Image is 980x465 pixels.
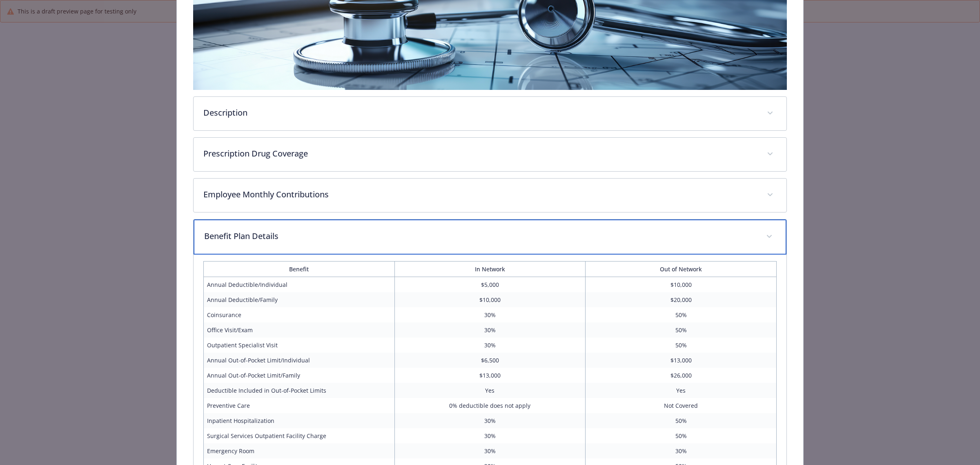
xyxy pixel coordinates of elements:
td: 30% [394,443,586,458]
td: 50% [586,322,777,338]
th: Benefit [204,261,395,277]
th: In Network [394,261,586,277]
td: 30% [394,428,586,443]
td: 30% [394,322,586,338]
p: Employee Monthly Contributions [203,188,757,201]
p: Description [203,107,757,119]
td: Yes [394,383,586,398]
td: Annual Out-of-Pocket Limit/Family [204,368,395,383]
div: Benefit Plan Details [194,219,786,255]
div: Description [194,97,786,130]
td: Not Covered [586,398,777,413]
td: Surgical Services Outpatient Facility Charge [204,428,395,443]
td: $13,000 [586,353,777,368]
td: 30% [586,443,777,458]
td: Inpatient Hospitalization [204,413,395,428]
td: $6,500 [394,353,586,368]
td: Deductible Included in Out-of-Pocket Limits [204,383,395,398]
td: Annual Deductible/Individual [204,277,395,292]
td: 50% [586,338,777,353]
td: $13,000 [394,368,586,383]
td: Annual Deductible/Family [204,292,395,307]
td: 50% [586,307,777,322]
td: $20,000 [586,292,777,307]
td: Preventive Care [204,398,395,413]
td: 50% [586,413,777,428]
td: $10,000 [586,277,777,292]
td: $26,000 [586,368,777,383]
div: Employee Monthly Contributions [194,179,786,212]
td: 30% [394,338,586,353]
td: Office Visit/Exam [204,322,395,338]
th: Out of Network [586,261,777,277]
p: Prescription Drug Coverage [203,148,757,160]
div: Prescription Drug Coverage [194,138,786,171]
td: 0% deductible does not apply [394,398,586,413]
td: Annual Out-of-Pocket Limit/Individual [204,353,395,368]
td: 50% [586,428,777,443]
td: 30% [394,307,586,322]
td: 30% [394,413,586,428]
td: Emergency Room [204,443,395,458]
p: Benefit Plan Details [204,230,756,242]
td: $5,000 [394,277,586,292]
td: Yes [586,383,777,398]
td: Coinsurance [204,307,395,322]
td: $10,000 [394,292,586,307]
td: Outpatient Specialist Visit [204,338,395,353]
